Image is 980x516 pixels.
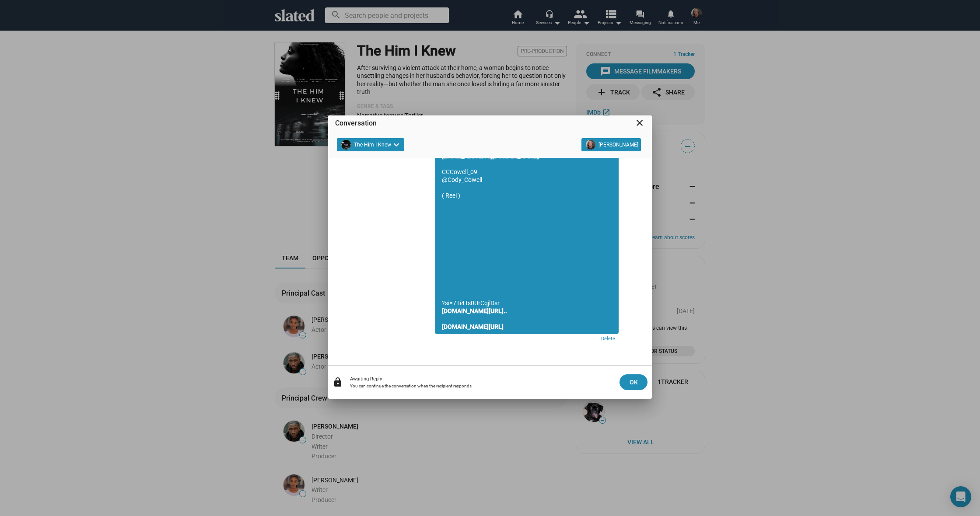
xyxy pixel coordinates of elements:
a: [DOMAIN_NAME][URL].. [442,307,507,314]
div: Awaiting Reply [350,376,612,382]
span: The Him I Knew [354,140,391,150]
a: [DOMAIN_NAME][URL] [442,323,504,330]
a: Delete [435,334,619,345]
mat-icon: lock [332,377,343,387]
img: Cody Cowell [586,140,595,150]
img: The Him I Knew [341,140,351,150]
span: OK [626,374,640,390]
span: [PERSON_NAME] [598,140,638,150]
button: OK [619,374,647,390]
mat-icon: keyboard_arrow_down [391,139,402,150]
mat-icon: close [634,118,645,128]
div: You can continue the conversation when the recipient responds [350,384,612,388]
span: Conversation [335,119,377,127]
